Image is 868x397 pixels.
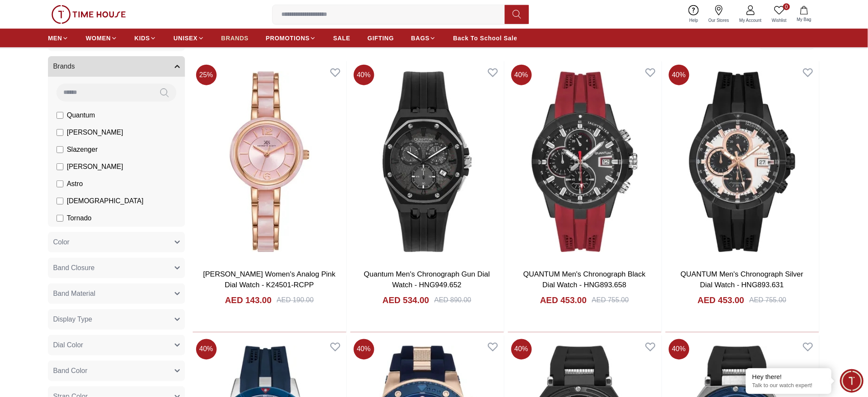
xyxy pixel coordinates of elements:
span: [DEMOGRAPHIC_DATA] [67,196,143,206]
span: Our Stores [705,17,733,24]
img: Quantum Men's Chronograph Gun Dial Watch - HNG949.652 [350,61,504,262]
span: Color [53,237,69,247]
a: Quantum Men's Chronograph Gun Dial Watch - HNG949.652 [364,271,490,290]
button: Band Material [48,283,185,304]
div: Chat Widget [840,369,864,393]
span: UNISEX [173,34,197,42]
button: My Bag [792,4,817,24]
span: PROMOTIONS [266,34,310,42]
span: BRANDS [221,34,249,42]
button: Band Color [48,361,185,381]
a: PROMOTIONS [266,30,316,46]
span: BAGS [411,34,430,42]
span: Help [686,17,702,24]
span: 25 % [196,65,217,85]
span: My Bag [793,16,815,23]
span: 40 % [354,339,374,360]
input: Slazenger [57,146,63,153]
span: Slazenger [67,144,98,155]
a: 0Wishlist [767,3,792,25]
h4: AED 453.00 [698,295,744,307]
a: Our Stores [704,3,734,25]
button: Band Closure [48,258,185,278]
input: [PERSON_NAME] [57,129,63,136]
span: Tornado [67,213,92,223]
span: SALE [333,34,350,42]
div: AED 755.00 [592,295,629,306]
span: Quantum [67,110,95,120]
img: ... [51,5,126,24]
span: Brands [53,61,75,72]
h4: AED 534.00 [382,295,429,307]
span: [PERSON_NAME] [67,162,123,172]
button: Dial Color [48,335,185,355]
span: Back To School Sale [453,34,517,42]
span: Display Type [53,314,92,325]
span: 40 % [354,65,374,85]
button: Brands [48,56,185,77]
img: Kenneth Scott Women's Analog Pink Dial Watch - K24501-RCPP [193,61,346,262]
span: Band Color [53,366,87,376]
input: [PERSON_NAME] [57,163,63,170]
span: 40 % [511,339,532,360]
input: [DEMOGRAPHIC_DATA] [57,198,63,205]
img: QUANTUM Men's Chronograph Silver Dial Watch - HNG893.631 [665,61,819,262]
span: 40 % [669,339,689,360]
a: BRANDS [221,30,249,46]
span: 40 % [196,339,217,360]
h4: AED 453.00 [540,295,587,307]
img: QUANTUM Men's Chronograph Black Dial Watch - HNG893.658 [508,61,662,262]
span: Dial Color [53,340,83,350]
input: Astro [57,180,63,187]
span: Wishlist [769,17,790,24]
button: Color [48,232,185,253]
span: KIDS [134,34,150,42]
div: AED 755.00 [749,295,786,306]
div: AED 190.00 [277,295,313,306]
span: Astro [67,179,83,189]
span: 40 % [511,65,532,85]
a: WOMEN [86,30,117,46]
a: QUANTUM Men's Chronograph Silver Dial Watch - HNG893.631 [681,271,804,290]
a: UNISEX [173,30,204,46]
a: BAGS [411,30,436,46]
button: Display Type [48,309,185,330]
input: Quantum [57,112,63,119]
span: Band Closure [53,263,95,273]
div: AED 890.00 [434,295,471,306]
span: [PERSON_NAME] [67,127,123,138]
a: SALE [333,30,350,46]
span: 40 % [669,65,689,85]
a: KIDS [134,30,156,46]
a: Back To School Sale [453,30,517,46]
a: Help [684,3,704,25]
span: WOMEN [86,34,111,42]
span: MEN [48,34,62,42]
span: Band Material [53,289,95,299]
a: [PERSON_NAME] Women's Analog Pink Dial Watch - K24501-RCPP [203,271,335,290]
span: GIFTING [367,34,394,42]
h4: AED 143.00 [225,295,271,307]
span: 0 [783,3,790,10]
a: QUANTUM Men's Chronograph Black Dial Watch - HNG893.658 [523,271,646,290]
p: Talk to our watch expert! [752,382,825,389]
a: MEN [48,30,69,46]
div: Hey there! [752,373,825,381]
input: Tornado [57,215,63,222]
span: My Account [736,17,765,24]
a: GIFTING [367,30,394,46]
